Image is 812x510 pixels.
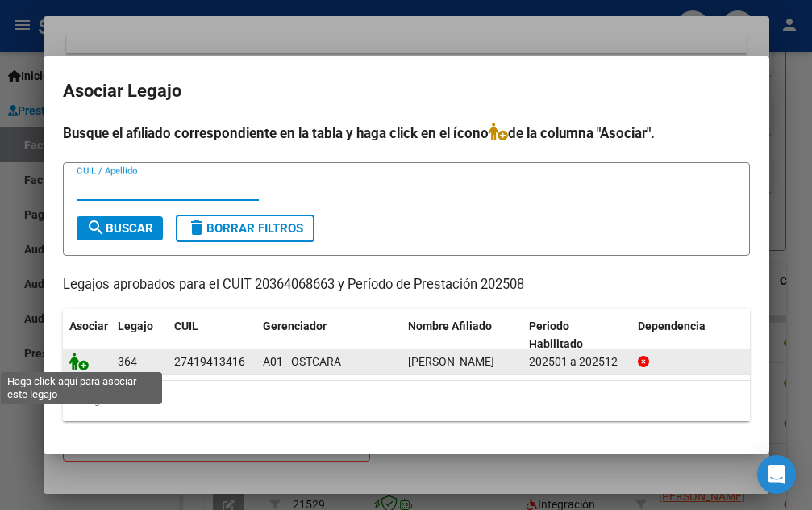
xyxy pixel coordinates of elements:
h4: Busque el afiliado correspondiente en la tabla y haga click en el ícono de la columna "Asociar". [63,123,750,144]
mat-icon: delete [187,218,206,237]
button: Borrar Filtros [176,215,314,242]
datatable-header-cell: Legajo [111,309,168,362]
datatable-header-cell: Dependencia [631,309,752,362]
span: Asociar [69,320,108,332]
div: 202501 a 202512 [529,353,625,371]
span: Buscar [86,221,153,236]
span: Gerenciador [263,320,327,332]
span: 364 [118,355,137,368]
p: Legajos aprobados para el CUIT 20364068663 y Período de Prestación 202508 [63,275,750,295]
datatable-header-cell: Nombre Afiliado [402,309,523,362]
datatable-header-cell: Asociar [63,309,111,362]
div: Open Intercom Messenger [757,455,796,494]
button: Buscar [77,216,163,240]
span: RAMIREZ JULIANA DIANELA [408,355,494,368]
datatable-header-cell: Gerenciador [256,309,402,362]
span: Nombre Afiliado [408,320,492,332]
div: 1 registros [63,381,750,421]
h2: Asociar Legajo [63,76,750,107]
span: Legajo [118,320,153,332]
span: Dependencia [638,320,706,332]
datatable-header-cell: Periodo Habilitado [523,309,631,362]
mat-icon: search [86,218,106,237]
div: 27419413416 [174,353,245,371]
datatable-header-cell: CUIL [168,309,256,362]
span: A01 - OSTCARA [263,355,341,368]
span: Periodo Habilitado [529,320,583,351]
span: Borrar Filtros [187,221,303,236]
span: CUIL [174,320,198,332]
